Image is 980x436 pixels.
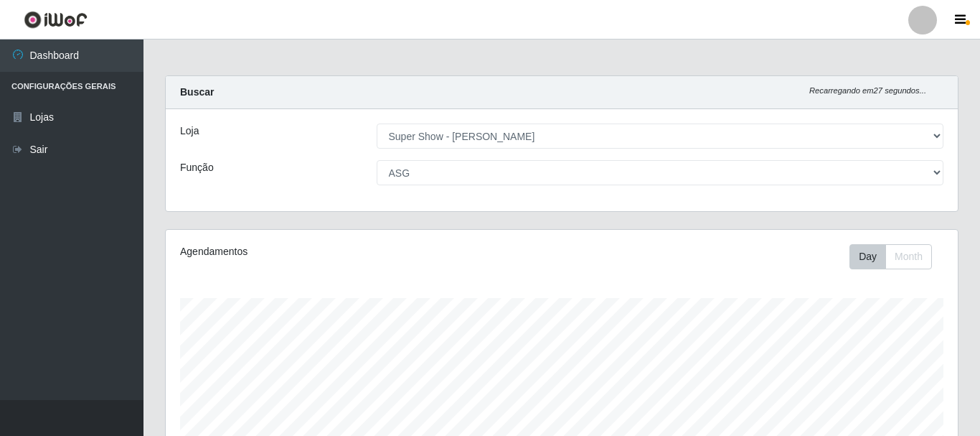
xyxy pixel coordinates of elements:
[849,244,932,269] div: First group
[180,86,214,98] strong: Buscar
[180,160,214,175] label: Função
[809,86,926,95] i: Recarregando em 27 segundos...
[849,244,943,269] div: Toolbar with button groups
[180,124,199,139] label: Loja
[885,244,932,269] button: Month
[849,244,886,269] button: Day
[24,11,88,29] img: CoreUI Logo
[180,244,486,259] div: Agendamentos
